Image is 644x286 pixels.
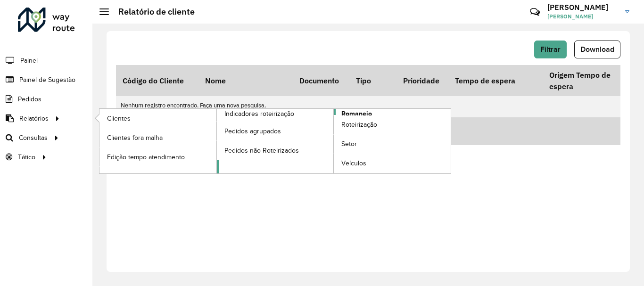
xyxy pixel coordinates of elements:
[217,122,334,140] a: Pedidos agrupados
[349,65,396,96] th: Tipo
[574,41,620,58] button: Download
[334,135,451,154] a: Setor
[18,94,41,104] span: Pedidos
[99,109,216,128] a: Clientes
[293,65,349,96] th: Documento
[217,109,451,173] a: Romaneio
[396,65,448,96] th: Prioridade
[19,133,48,143] span: Consultas
[217,141,334,160] a: Pedidos não Roteirizados
[198,65,293,96] th: Nome
[341,120,377,130] span: Roteirização
[18,152,35,162] span: Tático
[341,109,372,119] span: Romaneio
[525,2,545,22] a: Contato Rápido
[543,65,637,96] th: Origem Tempo de espera
[334,115,451,134] a: Roteirização
[448,65,543,96] th: Tempo de espera
[341,139,357,149] span: Setor
[99,109,334,173] a: Indicadores roteirização
[99,128,216,147] a: Clientes fora malha
[341,158,366,168] span: Veículos
[20,56,38,65] span: Painel
[334,154,451,173] a: Veículos
[224,126,281,136] span: Pedidos agrupados
[224,146,299,155] span: Pedidos não Roteirizados
[580,45,614,53] span: Download
[99,147,216,166] a: Edição tempo atendimento
[116,65,198,96] th: Código do Cliente
[547,12,618,21] span: [PERSON_NAME]
[107,114,131,123] span: Clientes
[109,7,195,17] h2: Relatório de cliente
[19,75,75,85] span: Painel de Sugestão
[540,45,561,53] span: Filtrar
[107,152,185,162] span: Edição tempo atendimento
[19,114,49,123] span: Relatórios
[534,41,567,58] button: Filtrar
[547,3,618,12] h3: [PERSON_NAME]
[107,133,163,143] span: Clientes fora malha
[224,109,294,119] span: Indicadores roteirização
